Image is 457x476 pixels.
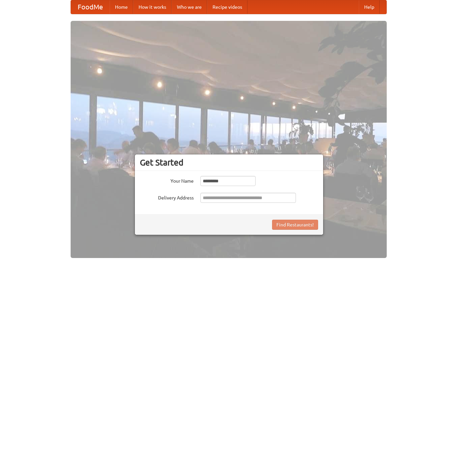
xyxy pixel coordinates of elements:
[110,0,133,14] a: Home
[207,0,247,14] a: Recipe videos
[140,176,194,184] label: Your Name
[133,0,172,14] a: How it works
[140,157,318,168] h3: Get Started
[140,193,194,201] label: Delivery Address
[359,0,380,14] a: Help
[172,0,207,14] a: Who we are
[272,220,318,230] button: Find Restaurants!
[71,0,110,14] a: FoodMe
